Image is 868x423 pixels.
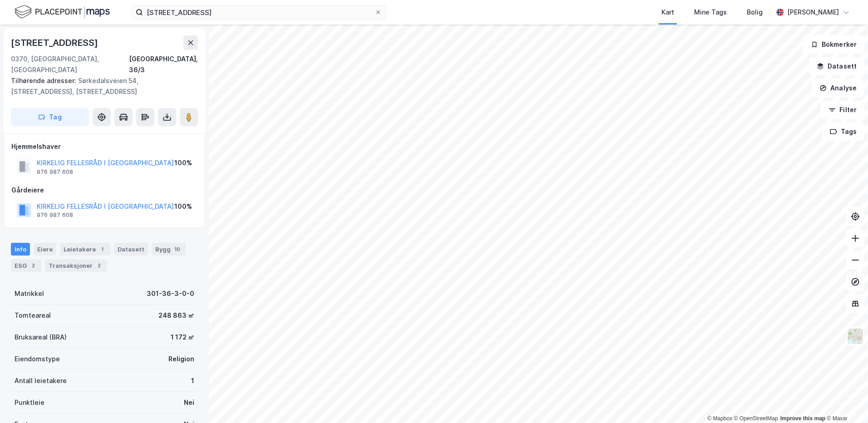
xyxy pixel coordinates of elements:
[11,108,89,126] button: Tag
[174,157,192,168] div: 100%
[168,354,194,364] div: Religion
[171,332,194,343] div: 1 172 ㎡
[15,288,44,299] div: Matrikkel
[129,54,198,75] div: [GEOGRAPHIC_DATA], 36/3
[823,379,868,423] div: Kontrollprogram for chat
[98,245,107,254] div: 1
[11,185,197,196] div: Gårdeiere
[11,54,129,75] div: 0370, [GEOGRAPHIC_DATA], [GEOGRAPHIC_DATA]
[694,7,727,18] div: Mine Tags
[114,243,148,256] div: Datasett
[803,35,864,54] button: Bokmerker
[94,261,104,270] div: 2
[191,375,194,386] div: 1
[15,397,44,408] div: Punktleie
[15,310,51,321] div: Tomteareal
[661,7,674,18] div: Kart
[822,123,864,141] button: Tags
[11,259,41,272] div: ESG
[734,415,778,422] a: OpenStreetMap
[37,168,73,176] div: 976 987 608
[823,379,868,423] iframe: Chat Widget
[152,243,186,256] div: Bygg
[11,243,30,256] div: Info
[780,415,825,422] a: Improve this map
[787,7,839,18] div: [PERSON_NAME]
[821,101,864,119] button: Filter
[15,4,110,20] img: logo.f888ab2527a4732fd821a326f86c7f29.svg
[29,261,38,270] div: 2
[34,243,56,256] div: Eiere
[184,397,194,408] div: Nei
[707,415,732,422] a: Mapbox
[15,375,67,386] div: Antall leietakere
[847,328,864,345] img: Z
[158,310,194,321] div: 248 863 ㎡
[60,243,110,256] div: Leietakere
[37,211,73,219] div: 976 987 608
[45,259,107,272] div: Transaksjoner
[747,7,763,18] div: Bolig
[11,77,78,84] span: Tilhørende adresser:
[11,75,191,97] div: Sørkedalsveien 54, [STREET_ADDRESS], [STREET_ADDRESS]
[11,141,197,152] div: Hjemmelshaver
[173,245,182,254] div: 10
[143,5,375,19] input: Søk på adresse, matrikkel, gårdeiere, leietakere eller personer
[174,201,192,212] div: 100%
[809,57,864,75] button: Datasett
[11,35,100,50] div: [STREET_ADDRESS]
[147,288,194,299] div: 301-36-3-0-0
[15,332,67,343] div: Bruksareal (BRA)
[812,79,864,97] button: Analyse
[15,354,60,364] div: Eiendomstype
